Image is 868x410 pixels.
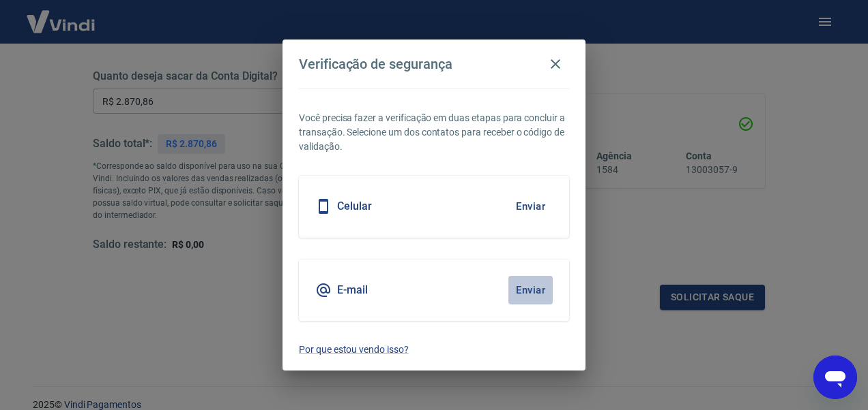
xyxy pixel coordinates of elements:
h5: Celular [337,200,372,213]
button: Enviar [508,276,553,304]
a: Por que estou vendo isso? [299,343,569,357]
h5: E-mail [337,283,368,297]
h4: Verificação de segurança [299,56,452,72]
iframe: Botão para abrir a janela de mensagens [813,356,857,399]
button: Enviar [508,192,553,221]
p: Você precisa fazer a verificação em duas etapas para concluir a transação. Selecione um dos conta... [299,111,569,154]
